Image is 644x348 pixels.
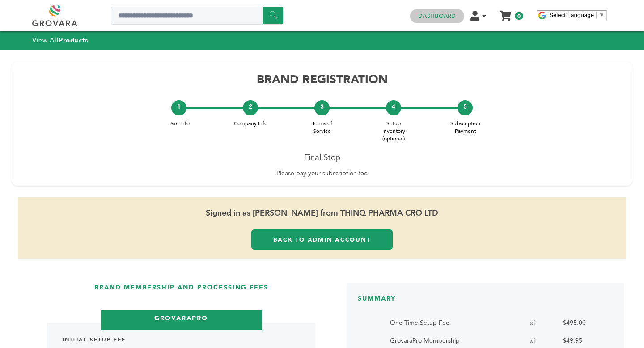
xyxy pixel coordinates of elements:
div: 2 [243,100,258,115]
span: User Info [161,120,197,127]
div: 4 [386,100,401,115]
div: 5 [458,100,473,115]
span: ​ [596,12,597,18]
span: Setup Inventory (optional) [376,120,411,142]
span: Select Language [549,12,594,18]
strong: Products [59,36,88,45]
span: 0 [515,12,523,20]
div: 1 [171,100,186,115]
td: One Time Setup Fee [384,314,524,332]
a: Back to Admin Account [251,229,393,250]
span: Signed in as [PERSON_NAME] from THINQ PHARMA CRO LTD [18,197,626,229]
h3: SUMMARY [358,294,613,310]
b: Initial Setup Fee [63,336,126,343]
span: Subscription Payment [447,120,483,135]
a: Dashboard [418,12,456,20]
span: Terms of Service [304,120,340,135]
a: Select Language​ [549,12,605,18]
p: Please pay your subscription fee [20,169,624,178]
a: View AllProducts [32,36,89,45]
h1: BRAND REGISTRATION [20,68,624,92]
span: ▼ [599,12,605,18]
td: x1 [524,314,556,332]
span: Company Info [233,120,268,127]
h3: Final Step [20,152,624,170]
h3: Brand Membership and Processing Fees [42,283,320,299]
div: 3 [314,100,330,115]
input: Search a product or brand... [111,7,283,25]
h3: GrovaraPro [101,310,262,330]
td: $495.00 [556,314,617,332]
a: My Cart [500,8,511,17]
